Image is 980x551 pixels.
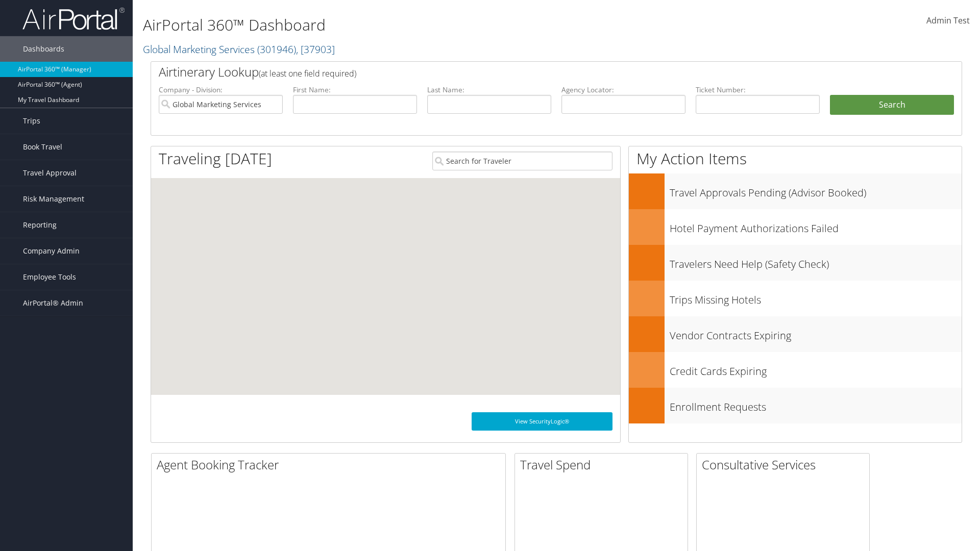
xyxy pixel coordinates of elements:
[23,290,83,316] span: AirPortal® Admin
[257,42,296,56] span: ( 301946 )
[670,252,962,271] h3: Travelers Need Help (Safety Check)
[427,85,551,95] label: Last Name:
[23,186,84,212] span: Risk Management
[259,68,356,79] span: (at least one field required)
[520,456,688,473] h2: Travel Spend
[143,14,694,36] h1: AirPortal 360™ Dashboard
[159,63,887,81] h2: Airtinerary Lookup
[23,108,40,134] span: Trips
[157,456,505,473] h2: Agent Booking Tracker
[23,264,76,290] span: Employee Tools
[432,152,612,170] input: Search for Traveler
[830,95,954,115] button: Search
[561,85,685,95] label: Agency Locator:
[926,5,970,37] a: Admin Test
[143,42,335,56] a: Global Marketing Services
[293,85,417,95] label: First Name:
[702,456,869,473] h2: Consultative Services
[22,7,125,31] img: airportal-logo.png
[23,238,80,264] span: Company Admin
[629,281,962,316] a: Trips Missing Hotels
[670,323,962,343] h3: Vendor Contracts Expiring
[296,42,335,56] span: , [ 37903 ]
[23,160,77,186] span: Travel Approval
[23,36,64,62] span: Dashboards
[159,85,283,95] label: Company - Division:
[696,85,820,95] label: Ticket Number:
[926,15,970,26] span: Admin Test
[670,288,962,307] h3: Trips Missing Hotels
[23,212,57,238] span: Reporting
[670,181,962,200] h3: Travel Approvals Pending (Advisor Booked)
[629,148,962,169] h1: My Action Items
[629,316,962,352] a: Vendor Contracts Expiring
[472,412,612,431] a: View SecurityLogic®
[629,209,962,245] a: Hotel Payment Authorizations Failed
[629,173,962,209] a: Travel Approvals Pending (Advisor Booked)
[23,134,62,160] span: Book Travel
[670,216,962,236] h3: Hotel Payment Authorizations Failed
[159,148,272,169] h1: Traveling [DATE]
[629,388,962,423] a: Enrollment Requests
[629,352,962,388] a: Credit Cards Expiring
[670,359,962,379] h3: Credit Cards Expiring
[670,395,962,414] h3: Enrollment Requests
[629,245,962,281] a: Travelers Need Help (Safety Check)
